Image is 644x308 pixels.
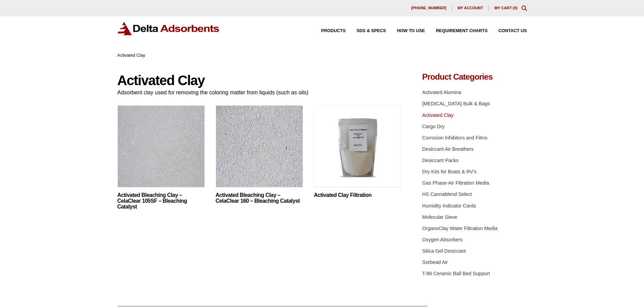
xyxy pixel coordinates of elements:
span: Products [321,29,346,33]
a: T-86 Ceramic Ball Bed Support [422,271,490,276]
a: Humidity Indicator Cards [422,203,476,209]
a: Gas Phase-Air Filtration Media [422,180,489,186]
a: Sorbead Air [422,259,448,265]
span: Contact Us [499,29,527,33]
a: Activated Bleaching Clay – CelaClear 160 – Bleaching Catalyst [216,192,303,204]
a: HS Cannablend Select [422,191,472,197]
img: Bleaching Clay [216,105,303,191]
a: SDS & SPECS [346,29,386,33]
span: My account [458,6,483,10]
p: Adsorbent clay used for removing the coloring matter from liquids (such as oils) [117,88,402,97]
span: [PHONE_NUMBER] [411,6,446,10]
a: Dry Kits for Boats & RV's [422,169,476,174]
a: Activated Bleaching Clay – CelaClear 105SF – Bleaching Catalyst [117,192,205,210]
a: How to Use [386,29,425,33]
span: SDS & SPECS [357,29,386,33]
h1: Activated Clay [117,73,402,88]
a: My Cart (0) [495,6,518,10]
a: Cargo Dry [422,124,445,129]
a: My account [452,5,489,11]
a: [PHONE_NUMBER] [406,5,452,11]
a: Desiccant Air Breathers [422,146,473,152]
span: Activated Clay [117,53,145,58]
a: Activated Clay [422,112,454,118]
div: Toggle Modal Content [521,5,527,11]
a: Desiccant Packs [422,158,458,163]
span: How to Use [397,29,425,33]
a: Oxygen Absorbers [422,237,462,242]
span: 0 [514,6,516,10]
a: Contact Us [488,29,527,33]
a: Activated Clay Filtration [314,192,401,198]
span: Requirement Charts [436,29,487,33]
a: Silica Gel Desiccant [422,248,466,254]
a: [MEDICAL_DATA] Bulk & Bags [422,101,490,106]
a: Requirement Charts [425,29,487,33]
a: Corrosion Inhibitors and Films [422,135,487,140]
a: Molecular Sieve [422,214,457,220]
a: Products [310,29,346,33]
a: OrganoClay Water Filtration Media [422,226,498,231]
a: Activated Alumina [422,90,461,95]
h4: Product Categories [422,73,527,81]
img: Delta Adsorbents [117,22,220,35]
